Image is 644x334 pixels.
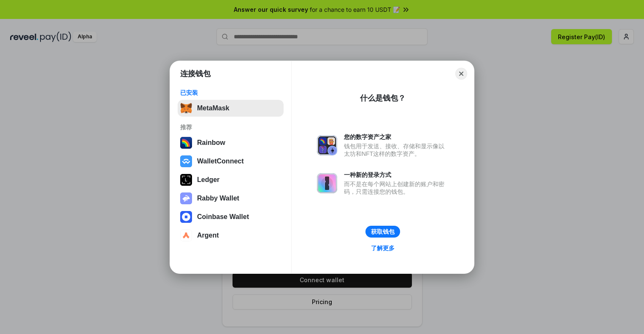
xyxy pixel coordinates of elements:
div: Argent [197,232,219,239]
div: 而不是在每个网站上创建新的账户和密码，只需连接您的钱包。 [344,180,449,195]
button: Close [455,68,467,80]
button: 获取钱包 [365,226,400,238]
button: Rabby Wallet [178,190,284,207]
button: Ledger [178,171,284,188]
div: Ledger [197,176,219,184]
div: Rainbow [197,139,225,147]
div: 您的数字资产之家 [344,133,449,141]
button: WalletConnect [178,153,284,170]
div: WalletConnect [197,158,244,165]
a: 了解更多 [366,243,400,254]
button: Rainbow [178,134,284,151]
div: MetaMask [197,104,229,112]
div: Coinbase Wallet [197,213,249,221]
img: svg+xml,%3Csvg%20width%3D%2228%22%20height%3D%2228%22%20viewBox%3D%220%200%2028%2028%22%20fill%3D... [180,155,192,167]
img: svg+xml,%3Csvg%20xmlns%3D%22http%3A%2F%2Fwww.w3.org%2F2000%2Fsvg%22%20fill%3D%22none%22%20viewBox... [317,173,337,193]
div: 已安装 [180,89,281,96]
button: MetaMask [178,100,284,117]
img: svg+xml,%3Csvg%20width%3D%2228%22%20height%3D%2228%22%20viewBox%3D%220%200%2028%2028%22%20fill%3D... [180,230,192,241]
img: svg+xml,%3Csvg%20width%3D%2228%22%20height%3D%2228%22%20viewBox%3D%220%200%2028%2028%22%20fill%3D... [180,211,192,223]
div: 钱包用于发送、接收、存储和显示像以太坊和NFT这样的数字资产。 [344,142,449,158]
img: svg+xml,%3Csvg%20width%3D%22120%22%20height%3D%22120%22%20viewBox%3D%220%200%20120%20120%22%20fil... [180,137,192,149]
button: Coinbase Wallet [178,208,284,225]
button: Argent [178,227,284,244]
div: 什么是钱包？ [360,93,406,103]
div: 获取钱包 [371,228,395,235]
div: 一种新的登录方式 [344,171,449,179]
div: Rabby Wallet [197,195,239,202]
img: svg+xml,%3Csvg%20fill%3D%22none%22%20height%3D%2233%22%20viewBox%3D%220%200%2035%2033%22%20width%... [180,102,192,114]
div: 推荐 [180,123,281,131]
div: 了解更多 [371,244,395,252]
h1: 连接钱包 [180,69,211,79]
img: svg+xml,%3Csvg%20xmlns%3D%22http%3A%2F%2Fwww.w3.org%2F2000%2Fsvg%22%20fill%3D%22none%22%20viewBox... [180,192,192,204]
img: svg+xml,%3Csvg%20xmlns%3D%22http%3A%2F%2Fwww.w3.org%2F2000%2Fsvg%22%20fill%3D%22none%22%20viewBox... [317,135,337,155]
img: svg+xml,%3Csvg%20xmlns%3D%22http%3A%2F%2Fwww.w3.org%2F2000%2Fsvg%22%20width%3D%2228%22%20height%3... [180,174,192,186]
